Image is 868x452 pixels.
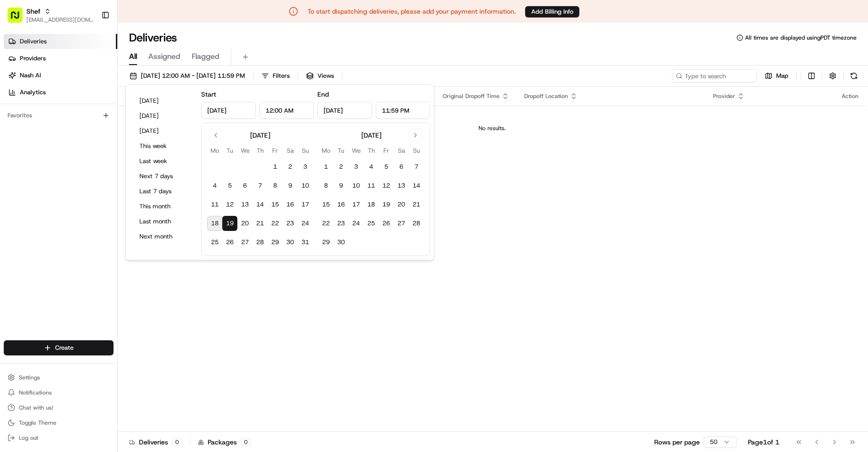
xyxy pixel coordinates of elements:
h1: Deliveries [129,30,177,45]
button: [DATE] 12:00 AM - [DATE] 11:59 PM [125,69,249,82]
button: 8 [318,178,333,193]
button: 28 [252,235,268,250]
button: 15 [268,197,283,212]
button: Next 7 days [135,170,192,183]
button: Last 7 days [135,185,192,198]
button: Refresh [847,69,860,82]
th: Friday [379,146,394,156]
p: Rows per page [654,437,700,447]
th: Thursday [364,146,379,156]
img: Shef Support [9,137,24,152]
input: Date [201,102,256,119]
p: To start dispatching deliveries, please add your payment information. [308,7,516,16]
button: 15 [318,197,333,212]
button: 13 [394,178,409,193]
button: 19 [379,197,394,212]
button: 30 [333,235,349,250]
a: Nash AI [4,68,117,83]
input: Time [260,102,314,119]
span: Deliveries [20,37,47,46]
a: Providers [4,51,117,66]
button: 19 [222,216,237,231]
button: Shef[EMAIL_ADDRESS][DOMAIN_NAME] [4,4,97,26]
a: Analytics [4,85,117,100]
th: Wednesday [237,146,252,156]
button: Toggle Theme [4,416,114,429]
input: Date [317,102,372,119]
button: Log out [4,431,114,444]
div: 💻 [80,186,87,194]
button: 4 [364,159,379,174]
th: Saturday [283,146,298,156]
button: 24 [349,216,364,231]
button: 16 [333,197,349,212]
button: 1 [268,159,283,174]
span: Knowledge Base [19,185,72,195]
button: 16 [283,197,298,212]
button: 20 [394,197,409,212]
span: [DATE] [73,146,92,154]
span: Flagged [192,51,219,62]
button: 6 [394,159,409,174]
button: 14 [409,178,424,193]
div: Start new chat [42,90,154,99]
button: 14 [252,197,268,212]
span: • [68,146,71,154]
button: 27 [237,235,252,250]
span: Shef Support [29,146,66,154]
div: 0 [241,438,251,446]
button: 2 [333,159,349,174]
button: This week [135,140,192,153]
button: [EMAIL_ADDRESS][DOMAIN_NAME] [26,16,94,24]
th: Sunday [298,146,313,156]
button: 25 [207,235,222,250]
button: Shef [26,7,41,16]
button: 22 [268,216,283,231]
button: Go to previous month [209,129,222,142]
button: 20 [237,216,252,231]
button: 29 [318,235,333,250]
button: 2 [283,159,298,174]
button: [DATE] [135,124,192,138]
button: 7 [409,159,424,174]
button: 23 [283,216,298,231]
button: This month [135,200,192,213]
span: Original Dropoff Time [443,92,500,100]
button: Add Billing Info [525,6,579,17]
button: Chat with us! [4,401,114,414]
div: 📗 [9,186,17,194]
button: Map [761,69,793,82]
button: 27 [394,216,409,231]
button: 10 [298,178,313,193]
button: 26 [379,216,394,231]
div: [DATE] [361,131,381,140]
button: Last week [135,155,192,168]
button: 8 [268,178,283,193]
div: Packages [198,437,251,447]
button: 25 [364,216,379,231]
button: 6 [237,178,252,193]
button: 10 [349,178,364,193]
span: All times are displayed using PDT timezone [745,34,857,41]
label: End [317,90,329,99]
span: API Documentation [89,185,151,195]
span: Provider [713,92,735,100]
button: 4 [207,178,222,193]
div: No results. [122,124,862,132]
div: [DATE] [250,131,270,140]
button: 3 [298,159,313,174]
label: Start [201,90,216,99]
span: Views [317,72,334,80]
span: All [129,51,137,62]
span: Nash AI [20,71,41,80]
button: 21 [252,216,268,231]
button: Settings [4,371,114,384]
button: 3 [349,159,364,174]
span: Pylon [94,208,114,215]
button: [DATE] [135,109,192,123]
input: Clear [24,61,155,71]
a: 💻API Documentation [76,181,155,198]
button: 18 [207,216,222,231]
